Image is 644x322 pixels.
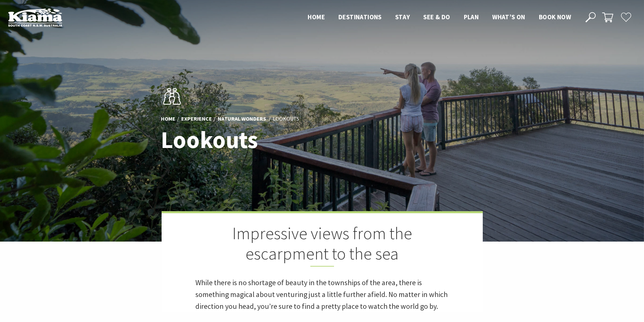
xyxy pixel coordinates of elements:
[181,115,212,122] a: Experience
[539,13,571,21] span: Book now
[161,127,352,153] h1: Lookouts
[464,13,479,21] span: Plan
[161,115,175,122] a: Home
[301,12,578,23] nav: Main Menu
[395,13,410,21] span: Stay
[308,13,325,21] span: Home
[195,277,449,313] p: While there is no shortage of beauty in the townships of the area, there is something magical abo...
[273,114,299,123] li: Lookouts
[8,8,62,27] img: Kiama Logo
[338,13,382,21] span: Destinations
[195,223,449,267] h2: Impressive views from the escarpment to the sea
[218,115,266,122] a: Natural Wonders
[423,13,450,21] span: See & Do
[492,13,525,21] span: What’s On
